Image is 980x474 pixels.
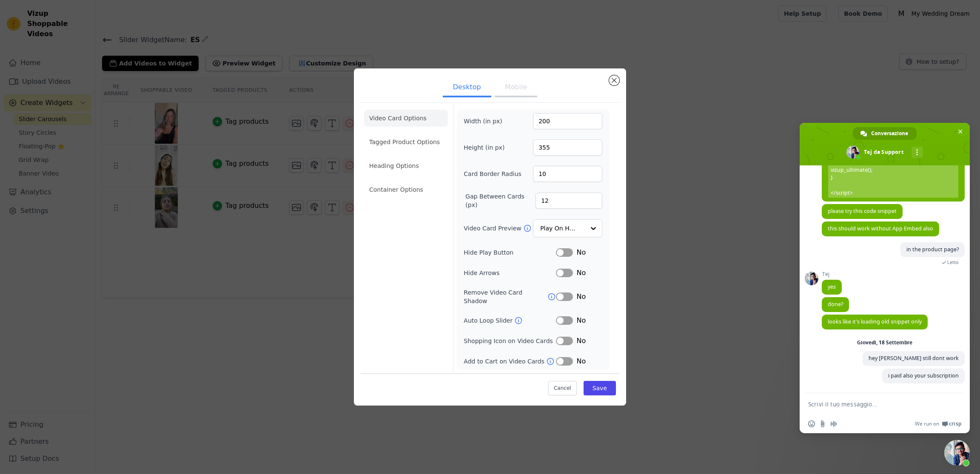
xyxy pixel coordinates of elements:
[464,269,556,277] label: Hide Arrows
[464,170,521,178] label: Card Border Radius
[364,181,448,198] li: Container Options
[857,340,912,345] div: Giovedì, 18 Settembre
[906,246,959,253] span: in the product page?
[464,316,514,325] label: Auto Loop Slider
[443,79,491,97] button: Desktop
[464,117,510,125] label: Width (in px)
[576,247,586,258] span: No
[584,381,616,395] button: Save
[464,224,523,233] label: Video Card Preview
[808,420,815,427] span: Inserisci una emoji
[912,147,923,158] div: Altri canali
[947,259,959,265] span: Letto
[609,75,619,85] button: Close modal
[828,318,922,325] span: looks like it's loading old snippet only
[808,400,943,408] textarea: Scrivi il tuo messaggio...
[464,288,547,305] label: Remove Video Card Shadow
[576,268,586,278] span: No
[364,157,448,174] li: Heading Options
[830,420,837,427] span: Registra un messaggio audio
[828,225,933,232] span: this should work without App Embed also
[548,381,577,395] button: Cancel
[364,110,448,127] li: Video Card Options
[464,248,556,257] label: Hide Play Button
[576,356,586,366] span: No
[464,337,556,345] label: Shopping Icon on Video Cards
[871,127,908,140] span: Conversazione
[822,271,842,277] span: Tej
[828,207,897,215] span: please try this code snippet
[956,127,965,136] span: Chiudere la chat
[464,143,510,152] label: Height (in px)
[364,133,448,150] li: Tagged Product Options
[576,315,586,326] span: No
[949,420,961,427] span: Crisp
[915,420,961,427] a: We run onCrisp
[888,372,959,379] span: i paid also your subscription
[464,357,546,366] label: Add to Cart on Video Cards
[853,127,917,140] div: Conversazione
[495,79,537,97] button: Mobile
[915,420,939,427] span: We run on
[576,336,586,346] span: No
[944,440,970,465] div: Chiudere la chat
[465,192,536,209] label: Gap Between Cards (px)
[869,355,959,362] span: hey [PERSON_NAME] still dont work
[828,301,843,308] span: done?
[819,420,826,427] span: Invia un file
[828,283,836,290] span: yes
[576,292,586,302] span: No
